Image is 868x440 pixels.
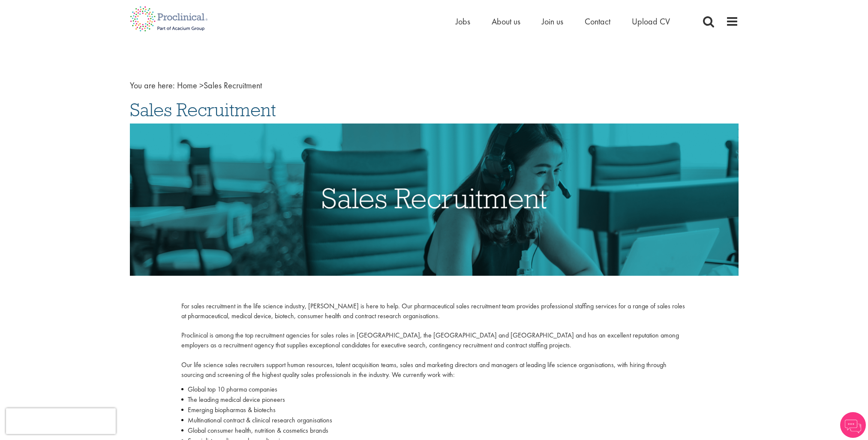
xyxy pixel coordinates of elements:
img: Chatbot [840,412,866,438]
li: Global top 10 pharma companies [181,384,686,395]
li: Multinational contract & clinical research organisations [181,415,686,425]
span: Sales Recruitment [130,98,276,121]
span: > [199,80,204,91]
p: For sales recruitment in the life science industry, [PERSON_NAME] is here to help. Our pharmaceut... [181,301,686,380]
a: Jobs [456,16,470,27]
img: Sales Recruitment [130,124,739,276]
span: You are here: [130,80,175,91]
a: About us [492,16,520,27]
a: breadcrumb link to Home [177,80,197,91]
span: Sales Recruitment [177,80,262,91]
a: Upload CV [632,16,670,27]
li: Emerging biopharmas & biotechs [181,405,686,415]
a: Contact [585,16,610,27]
li: Global consumer health, nutrition & cosmetics brands [181,425,686,436]
iframe: reCAPTCHA [6,408,116,434]
li: The leading medical device pioneers [181,395,686,405]
a: Join us [542,16,563,27]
